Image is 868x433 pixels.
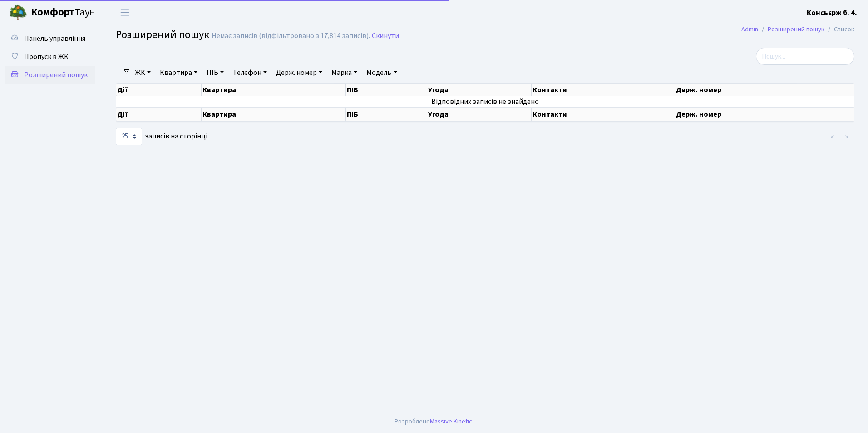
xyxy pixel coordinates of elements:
span: Розширений пошук [116,27,209,43]
th: Дії [116,84,202,96]
th: Угода [427,108,532,121]
a: ЖК [131,65,154,80]
a: Квартира [156,65,201,80]
th: Дії [116,108,202,121]
div: Немає записів (відфільтровано з 17,814 записів). [212,32,370,40]
th: ПІБ [346,84,427,96]
a: Держ. номер [272,65,326,80]
label: записів на сторінці [116,128,207,145]
a: Модель [363,65,400,80]
th: Держ. номер [675,84,854,96]
nav: breadcrumb [728,20,868,39]
a: Панель управління [5,30,95,48]
th: Квартира [202,84,346,96]
td: Відповідних записів не знайдено [116,96,854,107]
th: Угода [427,84,532,96]
a: Марка [328,65,361,80]
span: Таун [31,5,95,20]
th: Держ. номер [675,108,854,121]
b: Комфорт [31,5,74,20]
th: Контакти [532,84,675,96]
a: Консьєрж б. 4. [807,7,857,18]
input: Пошук... [756,48,854,65]
select: записів на сторінці [116,128,142,145]
li: Список [824,25,854,34]
a: Пропуск в ЖК [5,48,95,66]
a: Телефон [229,65,271,80]
a: Admin [741,25,758,34]
a: Розширений пошук [768,25,824,34]
th: ПІБ [346,108,427,121]
th: Контакти [532,108,675,121]
a: Скинути [372,32,399,40]
span: Панель управління [24,34,85,44]
div: Розроблено . [395,417,473,427]
b: Консьєрж б. 4. [807,8,857,18]
a: ПІБ [203,65,227,80]
span: Розширений пошук [24,70,88,80]
button: Переключити навігацію [113,5,136,20]
a: Massive Kinetic [430,417,472,426]
img: logo.png [9,4,27,22]
a: Розширений пошук [5,66,95,84]
span: Пропуск в ЖК [24,52,69,62]
th: Квартира [202,108,346,121]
